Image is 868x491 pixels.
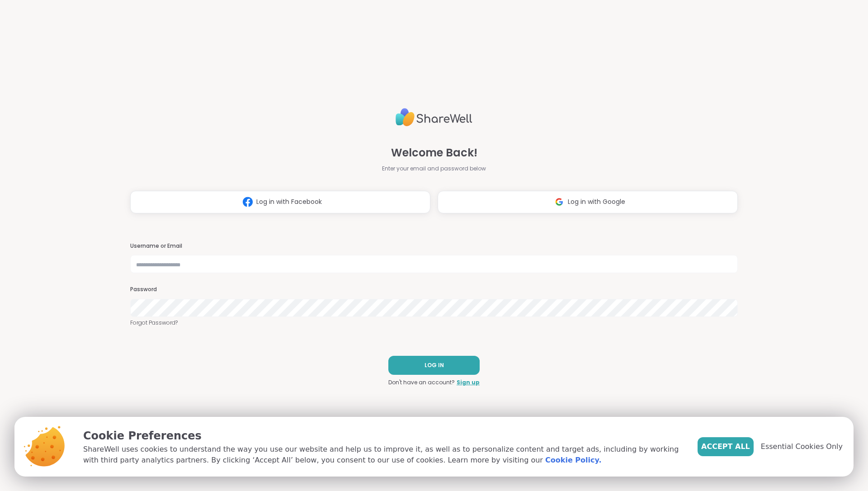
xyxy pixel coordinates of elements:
[701,441,750,452] span: Accept All
[698,437,754,456] button: Accept All
[396,104,472,130] img: ShareWell Logo
[130,242,738,250] h3: Username or Email
[545,455,601,466] a: Cookie Policy.
[83,444,683,466] p: ShareWell uses cookies to understand the way you use our website and help us to improve it, as we...
[382,165,486,173] span: Enter your email and password below
[425,361,444,369] span: LOG IN
[130,286,738,293] h3: Password
[551,194,568,210] img: ShareWell Logomark
[438,191,738,213] button: Log in with Google
[256,197,322,207] span: Log in with Facebook
[761,441,843,452] span: Essential Cookies Only
[388,378,455,387] span: Don't have an account?
[83,428,683,444] p: Cookie Preferences
[457,378,480,387] a: Sign up
[391,145,477,161] span: Welcome Back!
[130,191,430,213] button: Log in with Facebook
[568,197,625,207] span: Log in with Google
[130,319,738,327] a: Forgot Password?
[239,194,256,210] img: ShareWell Logomark
[388,356,480,375] button: LOG IN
